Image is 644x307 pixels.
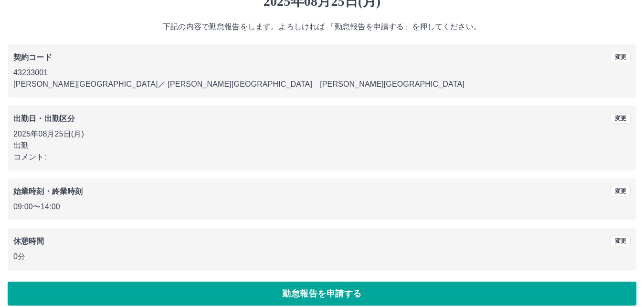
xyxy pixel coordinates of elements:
p: [PERSON_NAME][GEOGRAPHIC_DATA] ／ [PERSON_NAME][GEOGRAPHIC_DATA] [PERSON_NAME][GEOGRAPHIC_DATA] [13,79,631,90]
p: 43233001 [13,67,631,79]
p: 0分 [13,251,631,262]
button: 変更 [611,113,631,124]
button: 変更 [611,236,631,246]
b: 始業時刻・終業時刻 [13,187,83,195]
p: 2025年08月25日(月) [13,128,631,140]
b: 休憩時間 [13,237,44,245]
b: 出勤日・出勤区分 [13,114,75,123]
p: 09:00 〜 14:00 [13,201,631,213]
b: 契約コード [13,53,52,61]
p: コメント: [13,151,631,163]
p: 下記の内容で勤怠報告をします。よろしければ 「勤怠報告を申請する」を押してください。 [8,21,636,33]
button: 変更 [611,186,631,196]
p: 出勤 [13,140,631,151]
button: 変更 [611,52,631,62]
button: 勤怠報告を申請する [8,282,636,306]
